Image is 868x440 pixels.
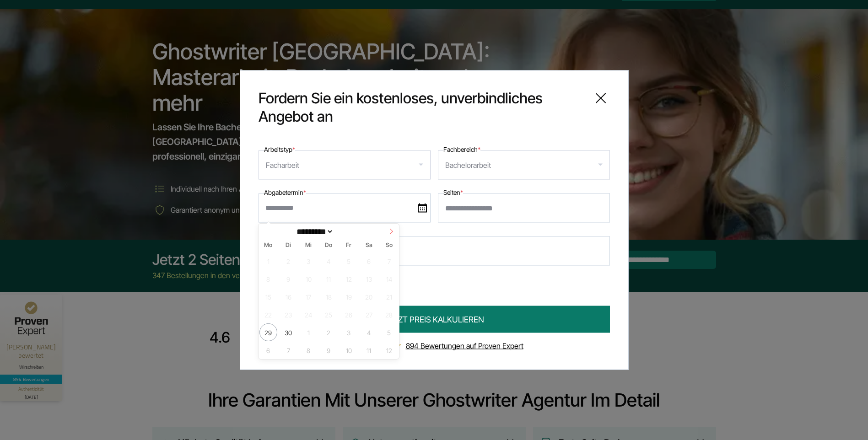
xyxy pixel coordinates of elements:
span: Oktober 9, 2025 [320,341,338,359]
span: Oktober 11, 2025 [360,341,378,359]
span: JETZT PREIS KALKULIEREN [384,313,484,326]
div: Facharbeit [266,158,299,172]
span: September 10, 2025 [300,270,318,288]
span: Oktober 12, 2025 [380,341,398,359]
span: September 3, 2025 [300,252,318,270]
span: September 27, 2025 [360,306,378,323]
span: September 21, 2025 [380,288,398,306]
span: September 6, 2025 [360,252,378,270]
span: Fr [339,242,359,248]
a: 894 Bewertungen auf Proven Expert [406,341,523,350]
span: September 29, 2025 [259,323,277,341]
span: September 5, 2025 [340,252,358,270]
select: Month [294,227,334,236]
label: Seiten [443,187,463,198]
span: September 11, 2025 [320,270,338,288]
span: Oktober 8, 2025 [300,341,318,359]
span: Sa [359,242,379,248]
span: Oktober 5, 2025 [380,323,398,341]
span: September 1, 2025 [259,252,277,270]
span: September 26, 2025 [340,306,358,323]
span: Fordern Sie ein kostenloses, unverbindliches Angebot an [259,89,584,126]
span: Oktober 4, 2025 [360,323,378,341]
input: Year [334,227,364,236]
span: Oktober 7, 2025 [280,341,297,359]
img: date [418,204,427,213]
span: September 12, 2025 [340,270,358,288]
span: Mo [259,242,279,248]
div: Bachelorarbeit [445,158,491,172]
span: Do [318,242,339,248]
span: September 15, 2025 [259,288,277,306]
span: September 19, 2025 [340,288,358,306]
span: Oktober 6, 2025 [259,341,277,359]
span: September 22, 2025 [259,306,277,323]
span: Oktober 2, 2025 [320,323,338,341]
label: Abgabetermin [264,187,306,198]
label: Arbeitstyp [264,144,295,155]
span: September 25, 2025 [320,306,338,323]
input: date [259,193,431,223]
span: September 16, 2025 [280,288,297,306]
span: September 20, 2025 [360,288,378,306]
span: Oktober 1, 2025 [300,323,318,341]
span: September 30, 2025 [280,323,297,341]
span: September 23, 2025 [280,306,297,323]
span: September 2, 2025 [280,252,297,270]
span: September 17, 2025 [300,288,318,306]
span: September 24, 2025 [300,306,318,323]
span: Mi [298,242,318,248]
span: September 14, 2025 [380,270,398,288]
span: September 9, 2025 [280,270,297,288]
span: September 4, 2025 [320,252,338,270]
span: September 28, 2025 [380,306,398,323]
span: Oktober 3, 2025 [340,323,358,341]
span: Oktober 10, 2025 [340,341,358,359]
label: Fachbereich [443,144,480,155]
span: Di [278,242,298,248]
span: So [379,242,399,248]
button: JETZT PREIS KALKULIEREN [259,306,610,333]
span: September 18, 2025 [320,288,338,306]
span: September 7, 2025 [380,252,398,270]
span: September 8, 2025 [259,270,277,288]
span: September 13, 2025 [360,270,378,288]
